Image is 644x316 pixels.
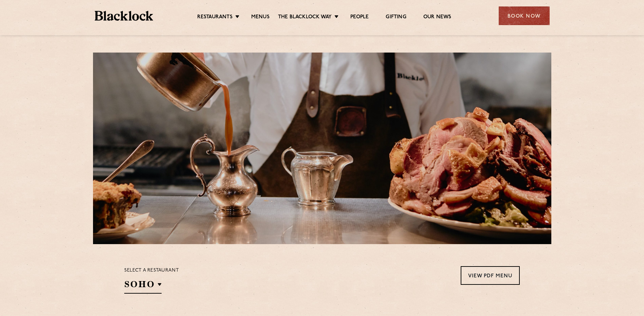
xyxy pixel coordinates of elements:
h2: SOHO [124,278,162,294]
a: The Blacklock Way [278,14,332,21]
div: Book Now [499,6,550,25]
a: Our News [423,14,452,21]
a: View PDF Menu [461,266,520,285]
a: Gifting [386,14,406,21]
a: Menus [251,14,270,21]
p: Select a restaurant [124,266,179,275]
img: BL_Textured_Logo-footer-cropped.svg [95,11,153,21]
a: Restaurants [197,14,233,21]
a: People [350,14,369,21]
